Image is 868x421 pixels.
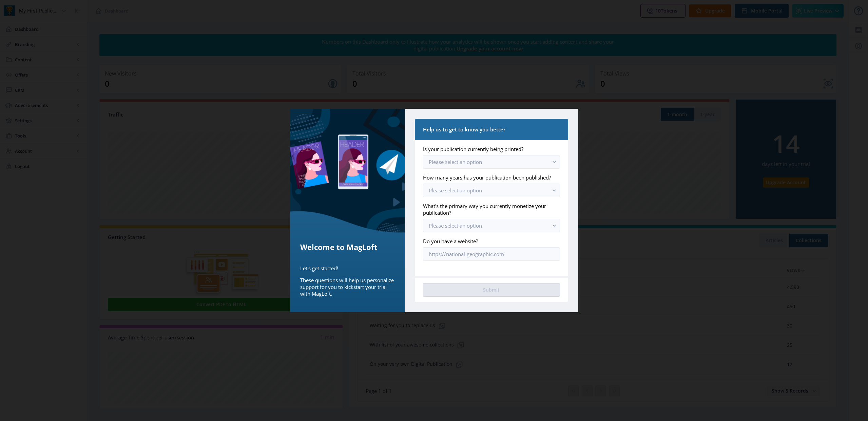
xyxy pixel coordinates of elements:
p: Let's get started! [300,265,395,272]
nb-card-header: Help us to get to know you better [415,119,568,140]
span: Please select an option [429,187,482,194]
span: Please select an option [429,159,482,165]
button: Please select an option [423,184,560,197]
input: https://national-geographic.com [423,247,560,261]
label: Is your publication currently being printed? [423,146,554,152]
h5: Welcome to MagLoft [300,241,395,252]
span: Please select an option [429,222,482,229]
label: What's the primary way you currently monetize your publication? [423,203,554,216]
label: Do you have a website? [423,238,554,245]
button: Please select an option [423,219,560,232]
button: Submit [423,283,560,297]
label: How many years has your publication been published? [423,174,554,181]
button: Please select an option [423,155,560,169]
p: These questions will help us personalize support for you to kickstart your trial with MagLoft. [300,277,395,297]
